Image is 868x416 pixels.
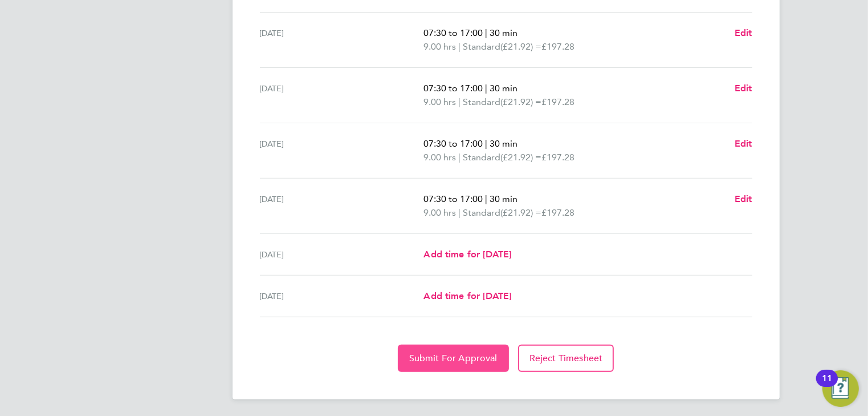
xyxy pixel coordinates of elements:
[541,41,574,52] span: £197.28
[260,192,424,220] div: [DATE]
[260,248,424,261] div: [DATE]
[423,289,511,303] a: Add time for [DATE]
[423,248,511,261] a: Add time for [DATE]
[822,370,859,407] button: Open Resource Center, 11 new notifications
[490,83,517,94] span: 30 min
[500,152,541,163] span: (£21.92) =
[463,206,500,220] span: Standard
[735,192,752,206] a: Edit
[423,249,511,260] span: Add time for [DATE]
[735,82,752,95] a: Edit
[735,26,752,40] a: Edit
[485,27,487,38] span: |
[423,83,483,94] span: 07:30 to 17:00
[423,96,456,107] span: 9.00 hrs
[423,290,511,301] span: Add time for [DATE]
[541,96,574,107] span: £197.28
[423,152,456,163] span: 9.00 hrs
[260,289,424,303] div: [DATE]
[490,27,517,38] span: 30 min
[458,41,461,52] span: |
[463,95,500,109] span: Standard
[463,151,500,164] span: Standard
[423,193,483,204] span: 07:30 to 17:00
[490,138,517,149] span: 30 min
[260,137,424,164] div: [DATE]
[500,207,541,218] span: (£21.92) =
[485,83,487,94] span: |
[735,193,752,204] span: Edit
[529,353,603,364] span: Reject Timesheet
[458,152,461,163] span: |
[541,152,574,163] span: £197.28
[485,138,487,149] span: |
[735,138,752,149] span: Edit
[735,27,752,38] span: Edit
[500,41,541,52] span: (£21.92) =
[518,345,614,372] button: Reject Timesheet
[423,41,456,52] span: 9.00 hrs
[735,83,752,94] span: Edit
[541,207,574,218] span: £197.28
[398,345,509,372] button: Submit For Approval
[458,207,461,218] span: |
[409,353,498,364] span: Submit For Approval
[423,207,456,218] span: 9.00 hrs
[500,96,541,107] span: (£21.92) =
[463,40,500,54] span: Standard
[423,138,483,149] span: 07:30 to 17:00
[490,193,517,204] span: 30 min
[485,193,487,204] span: |
[735,137,752,151] a: Edit
[822,378,832,393] div: 11
[260,26,424,54] div: [DATE]
[458,96,461,107] span: |
[260,82,424,109] div: [DATE]
[423,27,483,38] span: 07:30 to 17:00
